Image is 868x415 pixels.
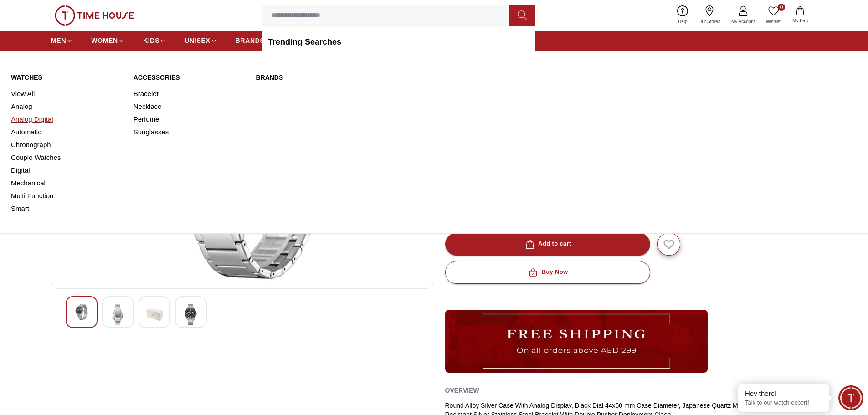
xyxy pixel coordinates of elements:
[134,73,245,82] a: Accessories
[745,399,822,407] p: Talk to our watch expert!
[745,389,822,398] div: Hey there!
[183,304,199,325] img: Kenneth Scott Men's Analog Black Dial Watch - K23028-SBSB
[11,73,123,82] a: Watches
[51,32,73,49] a: MEN
[268,36,529,48] h2: Trending Searches
[11,113,123,126] a: Analog Digital
[11,87,123,100] a: View All
[674,18,691,25] span: Help
[143,32,166,49] a: KIDS
[185,36,210,45] span: UNISEX
[11,126,123,138] a: Automatic
[236,32,265,49] a: BRANDS
[445,310,708,373] img: ...
[11,100,123,113] a: Analog
[789,17,812,24] span: My Bag
[91,36,118,45] span: WOMEN
[11,202,123,215] a: Smart
[728,18,759,25] span: My Account
[73,304,90,320] img: Kenneth Scott Men's Analog Black Dial Watch - K23028-SBSB
[134,87,245,100] a: Bracelet
[110,304,126,325] img: Kenneth Scott Men's Analog Black Dial Watch - K23028-SBSB
[693,4,726,27] a: Our Stores
[11,151,123,164] a: Couple Watches
[51,36,66,45] span: MEN
[134,100,245,113] a: Necklace
[11,164,123,177] a: Digital
[256,87,308,140] img: Kenneth Scott
[256,148,308,200] img: Slazenger
[143,36,159,45] span: KIDS
[11,138,123,151] a: Chronograph
[55,5,134,26] img: ...
[134,126,245,138] a: Sunglasses
[760,4,787,27] a: 0Wishlist
[11,190,123,202] a: Multi Function
[445,384,479,397] h2: Overview
[146,304,163,325] img: Kenneth Scott Men's Analog Black Dial Watch - K23028-SBSB
[445,261,650,284] button: Buy Now
[376,87,429,140] img: Quantum
[437,87,489,140] img: Tornado
[695,18,724,25] span: Our Stores
[185,32,217,49] a: UNISEX
[256,73,489,82] a: Brands
[11,177,123,190] a: Mechanical
[762,18,785,25] span: Wishlist
[316,87,369,140] img: Lee Cooper
[673,4,693,27] a: Help
[236,36,265,45] span: BRANDS
[787,5,813,26] button: My Bag
[838,385,863,410] div: Chat Widget
[91,32,125,49] a: WOMEN
[134,113,245,126] a: Perfume
[778,4,785,11] span: 0
[524,239,571,249] div: Add to cart
[445,233,650,256] button: Add to cart
[527,267,568,277] div: Buy Now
